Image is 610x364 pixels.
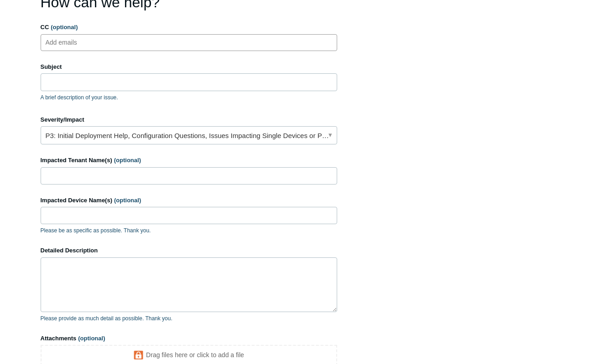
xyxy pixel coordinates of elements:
input: Add emails [42,36,96,49]
span: (optional) [51,24,78,31]
label: Attachments [41,334,337,343]
label: Severity/Impact [41,115,337,124]
label: Impacted Device Name(s) [41,196,337,205]
span: (optional) [114,197,141,204]
label: Subject [41,62,337,72]
p: Please be as specific as possible. Thank you. [41,226,337,235]
span: (optional) [78,335,105,342]
p: Please provide as much detail as possible. Thank you. [41,314,337,323]
p: A brief description of your issue. [41,93,337,102]
label: Impacted Tenant Name(s) [41,156,337,165]
label: Detailed Description [41,246,337,255]
label: CC [41,23,337,32]
a: P3: Initial Deployment Help, Configuration Questions, Issues Impacting Single Devices or Past Out... [41,126,337,144]
span: (optional) [114,157,141,164]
